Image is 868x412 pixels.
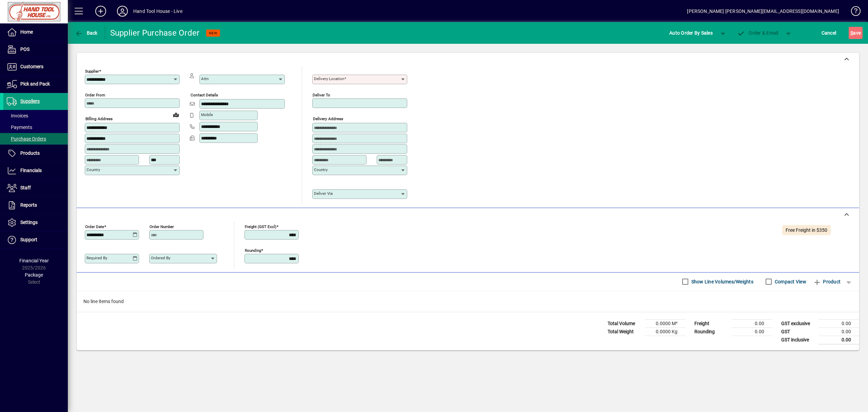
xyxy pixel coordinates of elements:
[3,145,68,162] a: Products
[732,319,772,327] td: 0.00
[690,278,753,285] label: Show Line Volumes/Weights
[3,41,68,58] a: POS
[20,237,37,242] span: Support
[73,27,99,39] button: Back
[313,93,330,97] mat-label: Deliver To
[3,231,68,248] a: Support
[7,113,28,118] span: Invoices
[85,224,104,229] mat-label: Order date
[112,5,133,17] button: Profile
[7,136,46,142] span: Purchase Orders
[850,27,861,38] span: ave
[75,30,98,36] span: Back
[19,258,49,263] span: Financial Year
[818,327,859,336] td: 0.00
[20,98,40,104] span: Suppliers
[133,6,182,17] div: Hand Tool House - Live
[778,319,818,327] td: GST exclusive
[7,125,32,130] span: Payments
[150,224,174,229] mat-label: Order number
[68,27,105,39] app-page-header-button: Back
[3,133,68,145] a: Purchase Orders
[810,276,844,288] button: Product
[813,276,841,287] span: Product
[245,224,276,229] mat-label: Freight (GST excl)
[778,327,818,336] td: GST
[20,81,50,87] span: Pick and Pack
[3,110,68,121] a: Invoices
[245,248,261,252] mat-label: Rounding
[20,46,29,52] span: POS
[20,29,33,35] span: Home
[86,256,107,260] mat-label: Required by
[85,93,105,97] mat-label: Order from
[849,27,863,39] button: Save
[822,27,836,38] span: Cancel
[666,27,716,39] button: Auto Order By Sales
[201,76,209,81] mat-label: Attn
[691,327,732,336] td: Rounding
[20,220,38,225] span: Settings
[110,27,200,38] div: Supplier Purchase Order
[3,24,68,41] a: Home
[3,121,68,133] a: Payments
[850,30,853,36] span: S
[77,291,859,312] div: No line items found
[20,64,43,69] span: Customers
[669,27,713,38] span: Auto Order By Sales
[314,167,328,172] mat-label: Country
[151,256,170,260] mat-label: Ordered by
[786,227,827,233] span: Free Freight in $350
[846,1,860,23] a: Knowledge Base
[737,30,778,36] span: Order & Email
[773,278,806,285] label: Compact View
[818,336,859,344] td: 0.00
[90,5,112,17] button: Add
[818,319,859,327] td: 0.00
[85,69,99,74] mat-label: Supplier
[314,191,333,196] mat-label: Deliver via
[778,336,818,344] td: GST inclusive
[645,327,686,336] td: 0.0000 Kg
[3,197,68,214] a: Reports
[732,327,772,336] td: 0.00
[604,319,645,327] td: Total Volume
[820,27,838,39] button: Cancel
[86,167,100,172] mat-label: Country
[645,319,686,327] td: 0.0000 M³
[314,76,344,81] mat-label: Delivery Location
[25,272,43,278] span: Package
[3,214,68,231] a: Settings
[20,185,31,190] span: Staff
[3,162,68,179] a: Financials
[201,112,213,117] mat-label: Mobile
[20,150,40,156] span: Products
[209,31,217,35] span: NEW
[734,27,782,39] button: Order & Email
[687,6,839,17] div: [PERSON_NAME] [PERSON_NAME][EMAIL_ADDRESS][DOMAIN_NAME]
[3,76,68,93] a: Pick and Pack
[20,168,42,173] span: Financials
[20,202,37,208] span: Reports
[171,109,181,120] a: View on map
[691,319,732,327] td: Freight
[3,180,68,196] a: Staff
[3,58,68,75] a: Customers
[604,327,645,336] td: Total Weight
